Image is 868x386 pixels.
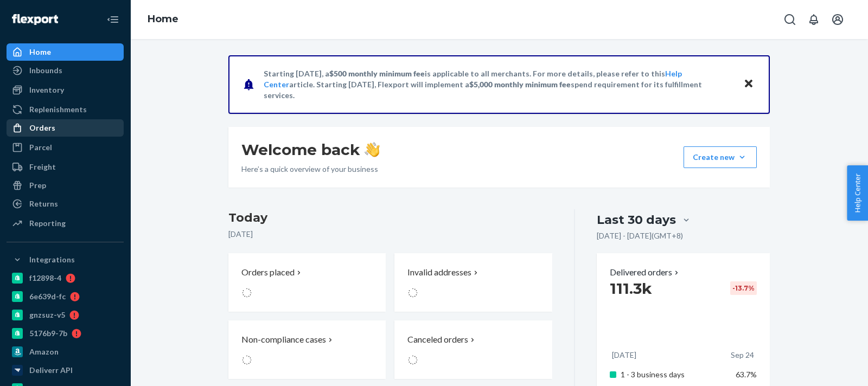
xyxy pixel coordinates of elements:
button: Invalid addresses [394,253,552,312]
div: Reporting [29,218,66,229]
p: Non-compliance cases [241,333,326,346]
button: Help Center [847,165,868,221]
button: Delivered orders [610,266,681,279]
a: Inventory [7,81,124,99]
a: Returns [7,195,124,213]
div: Freight [29,162,56,172]
div: Inventory [29,85,64,95]
a: Home [7,43,124,61]
button: Integrations [7,251,124,268]
p: Invalid addresses [407,266,471,279]
img: hand-wave emoji [365,142,380,157]
a: gnzsuz-v5 [7,306,124,324]
p: [DATE] [228,229,552,240]
div: Orders [29,123,55,133]
a: Prep [7,177,124,194]
a: Deliverr API [7,362,124,379]
div: 6e639d-fc [29,291,66,302]
div: Returns [29,198,58,209]
img: Flexport logo [12,14,58,25]
button: Open Search Box [779,9,801,30]
a: Parcel [7,139,124,156]
span: $5,000 monthly minimum fee [469,80,571,89]
span: Support [22,8,61,17]
button: Close [742,76,756,92]
div: Inbounds [29,65,62,76]
a: 5176b9-7b [7,325,124,342]
p: Canceled orders [407,333,468,346]
div: 5176b9-7b [29,328,67,339]
div: Deliverr API [29,365,73,376]
button: Canceled orders [394,320,552,379]
div: f12898-4 [29,273,61,284]
p: Here’s a quick overview of your business [241,164,380,175]
p: Orders placed [241,266,295,279]
p: Sep 24 [731,350,754,361]
div: Home [29,47,51,57]
div: gnzsuz-v5 [29,310,65,320]
button: Open account menu [827,9,848,30]
span: 111.3k [610,279,652,298]
div: Replenishments [29,104,87,115]
button: Close Navigation [102,9,124,30]
button: Non-compliance cases [228,320,386,379]
button: Create new [684,146,757,168]
span: 63.7% [736,370,757,379]
h1: Welcome back [241,140,380,159]
a: Inbounds [7,62,124,79]
p: [DATE] - [DATE] ( GMT+8 ) [597,230,683,241]
div: Amazon [29,346,59,357]
h3: Today [228,209,552,227]
div: -13.7 % [730,281,757,295]
button: Orders placed [228,253,386,312]
a: Replenishments [7,101,124,118]
a: Freight [7,158,124,176]
a: 6e639d-fc [7,288,124,305]
div: Integrations [29,254,75,265]
p: 1 - 3 business days [621,369,727,380]
p: Starting [DATE], a is applicable to all merchants. For more details, please refer to this article... [264,68,733,101]
div: Parcel [29,142,52,153]
span: $500 monthly minimum fee [329,69,425,78]
a: Home [148,13,178,25]
a: Amazon [7,343,124,361]
a: f12898-4 [7,269,124,287]
a: Reporting [7,215,124,232]
a: Orders [7,119,124,137]
button: Open notifications [803,9,825,30]
ol: breadcrumbs [139,4,187,35]
div: Prep [29,180,46,191]
div: Last 30 days [597,211,676,228]
p: [DATE] [612,350,636,361]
